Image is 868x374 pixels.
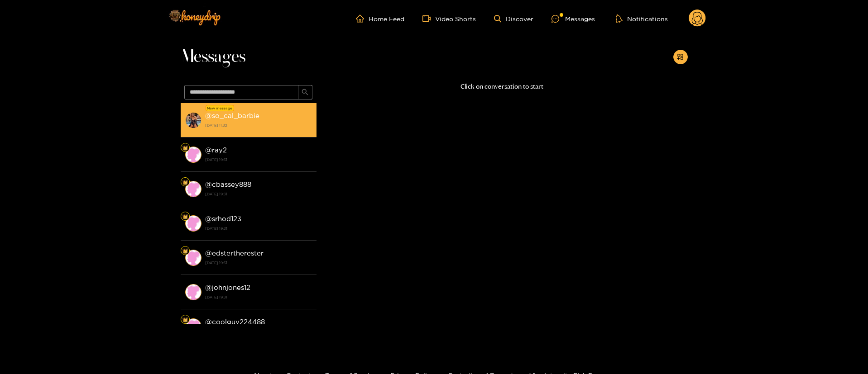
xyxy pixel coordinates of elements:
[182,248,188,254] img: Fan Level
[205,284,250,291] strong: @ johnjones12
[205,318,265,326] strong: @ coolguy224488
[182,180,188,185] img: Fan Level
[494,15,533,23] a: Discover
[185,147,201,163] img: conversation
[317,81,688,92] p: Click on conversation to start
[422,14,435,23] span: video-camera
[613,14,671,23] button: Notifications
[205,224,312,232] strong: [DATE] 19:31
[205,293,312,301] strong: [DATE] 19:31
[298,85,312,99] button: search
[185,181,201,197] img: conversation
[182,214,188,219] img: Fan Level
[185,284,201,300] img: conversation
[185,318,201,335] img: conversation
[206,105,234,111] div: New message
[182,145,188,151] img: Fan Level
[205,112,259,119] strong: @ so_cal_barbie
[673,50,688,64] button: appstore-add
[185,215,201,232] img: conversation
[205,249,264,257] strong: @ edstertherester
[185,250,201,266] img: conversation
[181,46,245,68] span: Messages
[205,259,312,267] strong: [DATE] 19:31
[677,53,684,61] span: appstore-add
[182,317,188,322] img: Fan Level
[205,121,312,129] strong: [DATE] 11:32
[185,112,201,128] img: conversation
[356,14,369,23] span: home
[205,146,227,154] strong: @ ray2
[422,14,476,23] a: Video Shorts
[205,156,312,164] strong: [DATE] 19:31
[205,190,312,198] strong: [DATE] 19:31
[551,14,595,24] div: Messages
[302,89,308,96] span: search
[205,215,241,223] strong: @ srhod123
[205,180,251,188] strong: @ cbassey888
[356,14,404,23] a: Home Feed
